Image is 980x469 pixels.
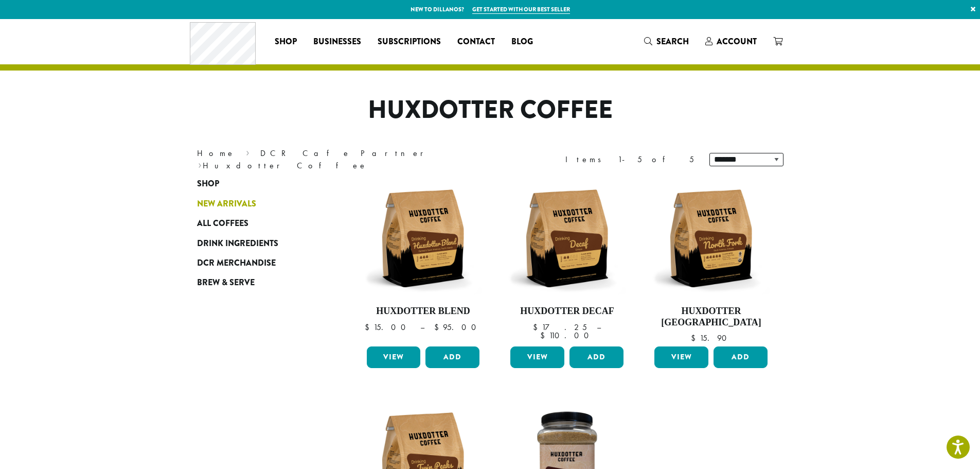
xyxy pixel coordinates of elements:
span: › [198,156,202,172]
span: $ [365,322,373,333]
span: Brew & Serve [197,276,255,289]
nav: Breadcrumb [197,147,475,172]
a: Shop [197,174,320,194]
span: DCR Merchandise [197,257,276,270]
h1: Huxdotter Coffee [189,95,791,125]
span: Blog [511,36,533,48]
bdi: 110.00 [540,330,594,341]
img: Huxdotter-Coffee-Huxdotter-Blend-12oz-Web.jpg [364,179,482,298]
bdi: 95.00 [434,322,481,333]
a: View [654,346,708,368]
span: Shop [275,36,297,48]
span: $ [533,322,542,333]
span: Subscriptions [378,36,441,48]
span: Contact [457,36,495,48]
a: Brew & Serve [197,273,320,292]
button: Add [425,346,479,368]
span: $ [540,330,549,341]
h4: Huxdotter [GEOGRAPHIC_DATA] [652,306,770,328]
span: Drink Ingredients [197,237,278,250]
img: Huxdotter-Coffee-North-Fork-12oz-Web.jpg [652,179,770,298]
bdi: 15.00 [365,322,411,333]
span: Account [717,36,757,47]
a: DCR Merchandise [197,253,320,273]
a: Huxdotter Decaf [508,179,626,342]
div: Items 1-5 of 5 [565,153,694,166]
a: Search [636,33,697,50]
span: – [597,322,601,333]
span: Search [656,36,689,47]
span: Businesses [313,36,361,48]
span: All Coffees [197,217,248,230]
a: Get started with our best seller [472,5,570,14]
a: All Coffees [197,214,320,233]
h4: Huxdotter Decaf [508,306,626,317]
span: $ [691,333,700,343]
a: DCR Cafe Partner [260,148,431,159]
a: Huxdotter Blend [364,179,483,342]
span: › [246,144,250,160]
a: Shop [266,33,305,50]
a: Drink Ingredients [197,233,320,253]
a: Huxdotter [GEOGRAPHIC_DATA] $15.90 [652,179,770,342]
span: Shop [197,178,219,190]
bdi: 15.90 [691,333,732,343]
a: New Arrivals [197,194,320,214]
span: – [420,322,424,333]
img: Huxdotter-Coffee-Decaf-12oz-Web.jpg [508,179,626,298]
a: View [367,346,421,368]
button: Add [714,346,768,368]
a: View [510,346,564,368]
span: New Arrivals [197,198,256,211]
bdi: 17.25 [533,322,587,333]
h4: Huxdotter Blend [364,306,483,317]
span: $ [434,322,443,333]
a: Home [197,148,235,159]
button: Add [569,346,623,368]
